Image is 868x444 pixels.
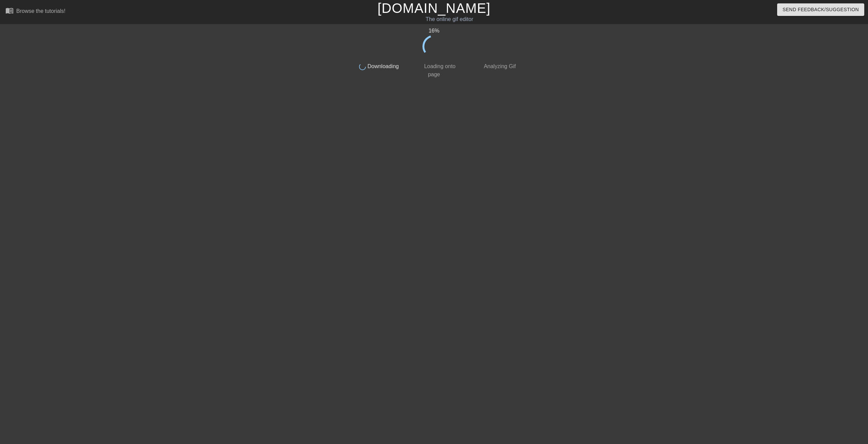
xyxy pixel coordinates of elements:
div: Browse the tutorials! [16,8,65,14]
div: 16 % [349,27,519,35]
span: menu_book [5,6,14,15]
a: Browse the tutorials! [5,6,65,17]
span: Send Feedback/Suggestion [783,5,859,14]
span: Downloading [366,63,399,69]
div: The online gif editor [293,15,606,23]
a: [DOMAIN_NAME] [377,1,490,16]
button: Send Feedback/Suggestion [777,3,864,16]
span: Analyzing Gif [482,63,516,69]
span: Loading onto page [422,63,455,77]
